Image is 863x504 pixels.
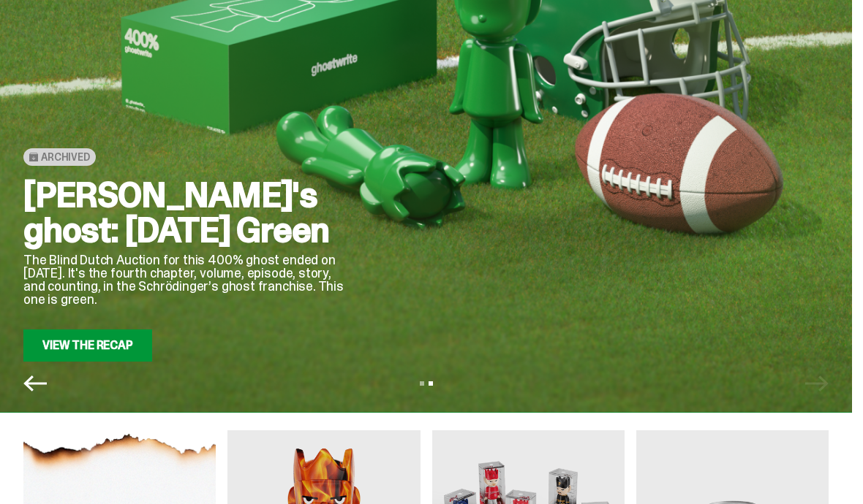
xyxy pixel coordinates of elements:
[429,381,433,386] button: View slide 2
[420,381,424,386] button: View slide 1
[23,372,47,395] button: Previous
[41,151,90,163] span: Archived
[23,253,349,306] p: The Blind Dutch Auction for this 400% ghost ended on [DATE]. It's the fourth chapter, volume, epi...
[23,177,349,248] h2: [PERSON_NAME]'s ghost: [DATE] Green
[23,329,152,362] a: View the Recap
